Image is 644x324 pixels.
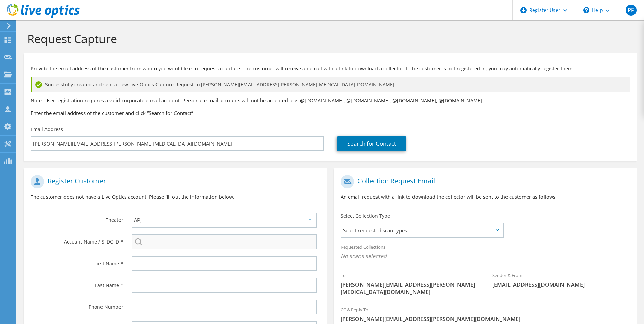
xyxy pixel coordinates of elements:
span: Successfully created and sent a new Live Optics Capture Request to [PERSON_NAME][EMAIL_ADDRESS][P... [45,81,394,88]
label: Last Name * [31,278,123,289]
p: An email request with a link to download the collector will be sent to the customer as follows. [341,193,630,201]
div: Requested Collections [334,240,637,265]
p: The customer does not have a Live Optics account. Please fill out the information below. [31,193,320,201]
span: [PERSON_NAME][EMAIL_ADDRESS][PERSON_NAME][MEDICAL_DATA][DOMAIN_NAME] [341,281,479,296]
h1: Request Capture [27,32,630,46]
h1: Collection Request Email [341,175,627,188]
h1: Register Customer [31,175,317,188]
p: Provide the email address of the customer from whom you would like to request a capture. The cust... [31,65,630,72]
span: Select requested scan types [341,223,503,237]
span: [EMAIL_ADDRESS][DOMAIN_NAME] [492,281,630,288]
label: Email Address [31,126,63,133]
div: Sender & From [485,268,637,292]
p: Note: User registration requires a valid corporate e-mail account. Personal e-mail accounts will ... [31,97,630,104]
a: Search for Contact [337,136,406,151]
label: Account Name / SFDC ID * [31,234,123,245]
label: Select Collection Type [341,213,390,219]
div: To [334,268,485,299]
span: PF [626,5,637,16]
svg: \n [583,7,589,13]
h3: Enter the email address of the customer and click “Search for Contact”. [31,109,630,117]
label: First Name * [31,256,123,267]
span: [PERSON_NAME][EMAIL_ADDRESS][PERSON_NAME][DOMAIN_NAME] [341,315,630,323]
span: No scans selected [341,252,630,260]
label: Theater [31,213,123,223]
label: Phone Number [31,300,123,310]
